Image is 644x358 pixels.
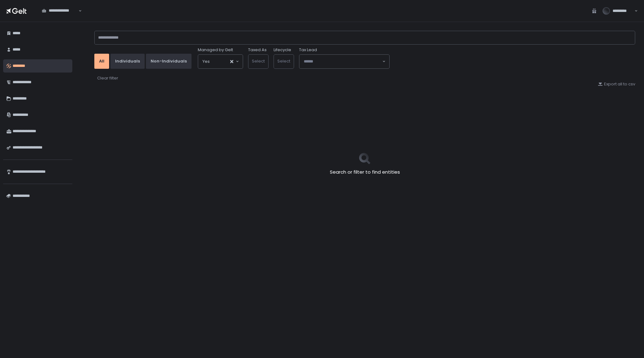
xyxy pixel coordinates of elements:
input: Search for option [42,14,78,20]
div: Individuals [115,58,140,64]
span: Yes [203,58,210,65]
div: Search for option [38,4,82,18]
div: Search for option [299,55,389,68]
span: Tax Lead [299,47,317,53]
label: Lifecycle [274,47,291,53]
div: Search for option [198,55,243,68]
button: Export all to csv [598,81,635,87]
input: Search for option [304,58,382,65]
label: Taxed As [248,47,267,53]
h2: Search or filter to find entities [330,169,400,176]
div: Non-Individuals [151,58,187,64]
button: Clear Selected [230,60,233,63]
button: Non-Individuals [146,54,192,69]
span: Managed by Gelt [198,47,233,53]
span: Select [277,58,290,64]
span: Select [252,58,265,64]
div: All [99,58,104,64]
button: Clear filter [97,75,119,81]
input: Search for option [210,58,230,65]
button: All [94,54,109,69]
div: Clear filter [97,75,118,81]
button: Individuals [110,54,145,69]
